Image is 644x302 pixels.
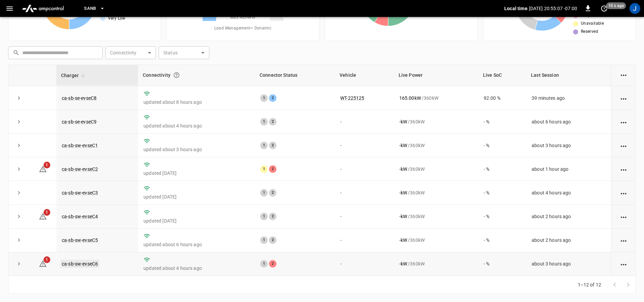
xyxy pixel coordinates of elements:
div: action cell options [619,260,628,267]
p: updated about 4 hours ago [143,265,249,272]
span: 1 [44,162,50,168]
div: / 360 kW [399,166,473,172]
button: expand row [14,164,24,174]
th: Vehicle [335,65,394,86]
span: Charger [61,71,87,79]
td: - % [478,157,526,181]
td: about 3 hours ago [526,252,611,276]
td: - [335,205,394,229]
td: 39 minutes ago [526,86,611,110]
button: expand row [14,93,24,103]
a: ca-sb-se-evseC8 [62,95,97,101]
td: - % [478,134,526,157]
button: set refresh interval [599,3,610,14]
td: about 2 hours ago [526,229,611,252]
td: about 4 hours ago [526,181,611,205]
div: action cell options [619,95,628,101]
div: action cell options [619,213,628,220]
a: ca-sb-se-evseC9 [62,119,97,124]
div: 2 [269,165,276,173]
td: - [335,134,394,157]
p: updated [DATE] [143,193,249,200]
div: 1 [260,165,268,173]
div: 1 [260,213,268,220]
p: 1–12 of 12 [578,281,601,288]
th: Connector Status [255,65,335,86]
p: - kW [399,189,407,196]
button: expand row [14,259,24,269]
td: - [335,181,394,205]
div: 2 [269,94,276,102]
div: action cell options [619,189,628,196]
div: action cell options [619,166,628,172]
div: / 360 kW [399,237,473,243]
div: 2 [269,142,276,149]
span: 1 [44,256,50,263]
p: - kW [399,237,407,243]
button: expand row [14,188,24,198]
td: - % [478,181,526,205]
td: - % [478,205,526,229]
td: - [335,157,394,181]
td: about 6 hours ago [526,110,611,134]
div: 1 [260,236,268,244]
td: - % [478,252,526,276]
div: / 360 kW [399,189,473,196]
div: / 360 kW [399,213,473,220]
img: ampcontrol.io logo [19,2,66,15]
p: updated [DATE] [143,217,249,224]
div: 2 [269,236,276,244]
a: ca-sb-sw-evseC4 [62,214,98,219]
td: - [335,252,394,276]
div: action cell options [619,237,628,243]
button: expand row [14,117,24,127]
button: expand row [14,211,24,222]
span: 1 [44,209,50,216]
span: SanB [84,5,96,13]
td: - % [478,110,526,134]
th: Last Session [526,65,611,86]
a: ca-sb-sw-evseC3 [62,190,98,195]
td: about 1 hour ago [526,157,611,181]
div: action cell options [619,142,628,149]
button: Connection between the charger and our software. [170,69,183,81]
a: ca-sb-sw-evseC1 [62,143,98,148]
p: - kW [399,260,407,267]
div: / 360 kW [399,118,473,125]
p: updated [DATE] [143,170,249,177]
button: expand row [14,140,24,150]
div: 1 [260,260,268,268]
a: ca-sb-sw-evseC6 [60,260,99,268]
a: 1 [39,261,47,266]
a: ca-sb-sw-evseC5 [62,237,98,243]
div: / 360 kW [399,260,473,267]
p: updated about 3 hours ago [143,146,249,153]
div: Connectivity [143,69,250,81]
td: 92.00 % [478,86,526,110]
p: updated about 8 hours ago [143,99,249,106]
div: 2 [269,118,276,125]
p: 165.00 kW [399,95,421,101]
div: 1 [260,94,268,102]
div: / 360 kW [399,95,473,101]
span: Unavailable [581,20,604,27]
span: Very Low [108,15,126,22]
div: profile-icon [629,3,640,14]
p: updated about 4 hours ago [143,122,249,129]
a: 1 [39,213,47,219]
div: action cell options [619,71,628,78]
a: WT-225125 [340,95,364,101]
button: SanB [81,2,108,15]
a: 1 [39,166,47,171]
div: 1 [260,142,268,149]
td: about 2 hours ago [526,205,611,229]
td: - [335,110,394,134]
div: action cell options [619,118,628,125]
td: - % [478,229,526,252]
div: / 360 kW [399,142,473,149]
div: 2 [269,189,276,196]
p: - kW [399,142,407,149]
div: 2 [269,213,276,220]
p: - kW [399,213,407,220]
p: - kW [399,118,407,125]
